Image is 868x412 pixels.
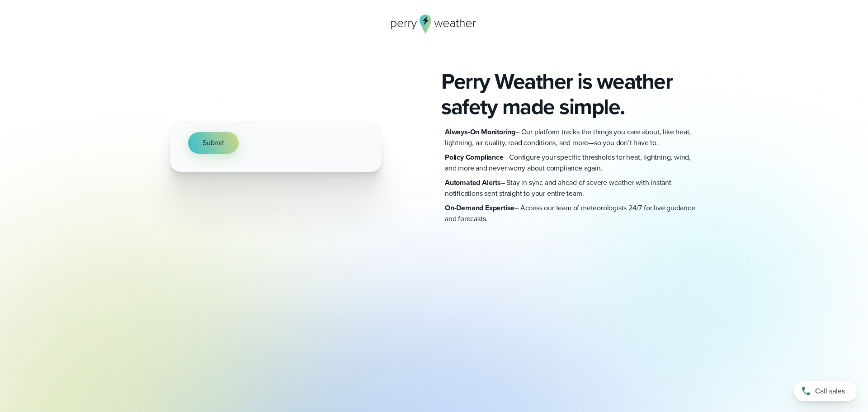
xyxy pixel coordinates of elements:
a: Call sales [794,381,857,401]
span: Submit [203,137,224,148]
strong: Automated Alerts [445,177,501,188]
strong: On-Demand Expertise [445,203,514,213]
p: – Our platform tracks the things you care about, like heat, lightning, air quality, road conditio... [445,127,698,148]
p: – Configure your specific thresholds for heat, lightning, wind, and more and never worry about co... [445,152,698,174]
p: – Access our team of meteorologists 24/7 for live guidance and forecasts. [445,203,698,224]
p: – Stay in sync and ahead of severe weather with instant notifications sent straight to your entir... [445,177,698,199]
span: Call sales [815,386,845,397]
h2: Perry Weather is weather safety made simple. [441,69,698,119]
strong: Policy Compliance [445,152,504,162]
strong: Always-On Monitoring [445,127,515,137]
button: Submit [188,132,239,154]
